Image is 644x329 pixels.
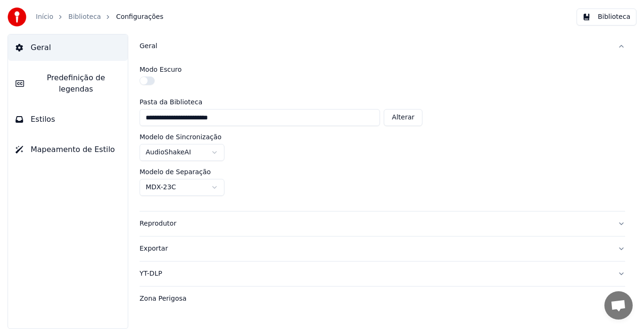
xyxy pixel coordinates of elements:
[31,42,51,53] span: Geral
[116,12,163,22] span: Configurações
[384,109,422,126] button: Alterar
[32,72,120,95] span: Predefinição de legendas
[8,106,128,133] button: Estilos
[140,59,625,211] div: Geral
[36,12,53,22] a: Início
[140,134,222,140] label: Modelo de Sincronização
[36,12,163,22] nav: breadcrumb
[140,211,625,236] button: Reprodutor
[140,287,625,311] button: Zona Perigosa
[140,219,610,228] div: Reprodutor
[140,169,211,175] label: Modelo de Separação
[140,269,610,278] div: YT-DLP
[140,99,422,105] label: Pasta da Biblioteca
[140,262,625,286] button: YT-DLP
[8,136,128,163] button: Mapeamento de Estilo
[140,42,610,51] div: Geral
[8,65,128,102] button: Predefinição de legendas
[8,8,26,26] img: youka
[8,34,128,61] button: Geral
[140,236,625,261] button: Exportar
[140,34,625,59] button: Geral
[31,114,55,125] span: Estilos
[577,8,636,25] button: Biblioteca
[140,294,610,304] div: Zona Perigosa
[31,144,115,155] span: Mapeamento de Estilo
[140,244,610,253] div: Exportar
[140,66,182,73] label: Modo Escuro
[68,12,101,22] a: Biblioteca
[604,291,633,320] div: Conversa aberta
